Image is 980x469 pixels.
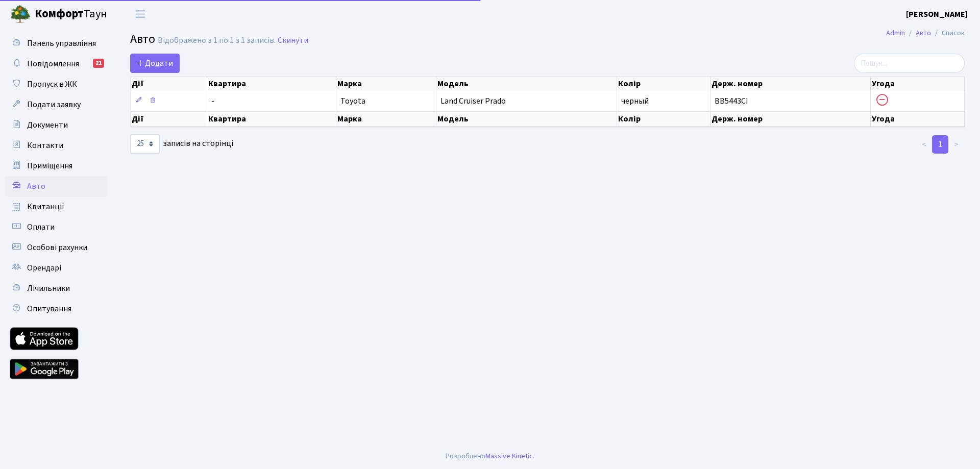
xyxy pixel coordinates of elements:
[871,77,965,91] th: Угода
[617,111,710,127] th: Колір
[130,134,233,154] label: записів на сторінці
[5,217,107,237] a: Оплати
[871,111,965,127] th: Угода
[485,451,533,461] a: Massive Kinetic
[906,8,968,20] a: [PERSON_NAME]
[27,283,70,294] span: Лічильники
[131,77,207,91] th: Дії
[710,77,871,91] th: Держ. номер
[158,36,276,45] div: Відображено з 1 по 1 з 1 записів.
[27,160,72,171] span: Приміщення
[871,22,980,44] nav: breadcrumb
[5,135,107,156] a: Контакти
[5,33,107,54] a: Панель управління
[446,451,534,462] div: Розроблено .
[715,95,748,107] span: ВВ5443CI
[27,242,87,253] span: Особові рахунки
[207,111,336,127] th: Квартира
[27,119,68,131] span: Документи
[278,36,308,45] a: Скинути
[27,140,63,151] span: Контакти
[207,77,336,91] th: Квартира
[5,196,107,217] a: Квитанції
[10,4,31,24] img: logo.png
[854,54,965,73] input: Пошук...
[621,95,649,107] span: черный
[131,111,207,127] th: Дії
[931,28,965,39] li: Список
[130,134,160,154] select: записів на сторінці
[27,221,55,233] span: Оплати
[128,6,153,22] button: Переключити навігацію
[5,156,107,176] a: Приміщення
[130,54,180,73] a: Додати
[5,115,107,135] a: Документи
[27,99,81,110] span: Подати заявку
[5,258,107,278] a: Орендарі
[130,30,155,48] span: Авто
[710,111,871,127] th: Держ. номер
[5,237,107,258] a: Особові рахунки
[336,77,436,91] th: Марка
[617,77,710,91] th: Колір
[5,94,107,115] a: Подати заявку
[436,111,617,127] th: Модель
[35,6,84,22] b: Комфорт
[340,95,365,107] span: Toyota
[27,201,64,212] span: Квитанції
[27,79,77,90] span: Пропуск в ЖК
[336,111,436,127] th: Марка
[211,97,332,105] span: -
[5,74,107,94] a: Пропуск в ЖК
[27,303,71,314] span: Опитування
[27,181,45,192] span: Авто
[93,59,104,68] div: 21
[5,54,107,74] a: Повідомлення21
[35,6,107,23] span: Таун
[27,262,61,274] span: Орендарі
[886,28,905,38] a: Admin
[932,135,948,154] a: 1
[916,28,931,38] a: Авто
[137,58,173,69] span: Додати
[436,77,617,91] th: Модель
[27,38,96,49] span: Панель управління
[5,176,107,196] a: Авто
[440,95,506,107] span: Land Cruiser Prado
[5,278,107,299] a: Лічильники
[27,58,79,69] span: Повідомлення
[5,299,107,319] a: Опитування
